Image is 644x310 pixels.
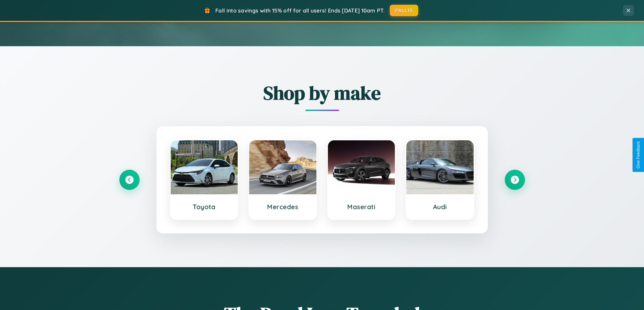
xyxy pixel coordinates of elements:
span: Fall into savings with 15% off for all users! Ends [DATE] 10am PT. [215,7,385,14]
div: Give Feedback [636,141,641,169]
h3: Mercedes [256,203,310,211]
h2: Shop by make [119,80,525,106]
h3: Audi [413,203,467,211]
button: FALL15 [390,5,418,16]
h3: Maserati [335,203,388,211]
h3: Toyota [177,203,231,211]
